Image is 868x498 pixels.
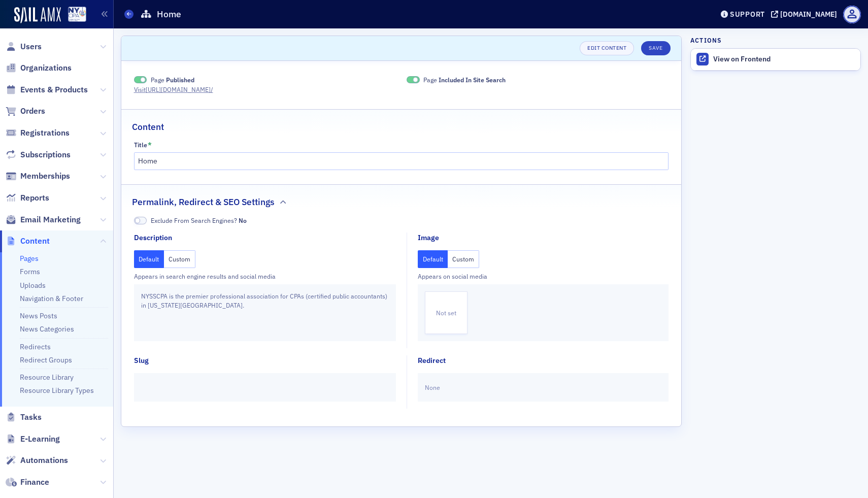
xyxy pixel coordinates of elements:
[20,477,49,488] span: Finance
[20,412,42,423] span: Tasks
[20,434,60,445] span: E-Learning
[148,141,152,148] abbr: This field is required
[6,41,42,52] a: Users
[6,477,49,488] a: Finance
[418,355,446,366] div: Redirect
[20,171,70,182] span: Memberships
[20,294,83,303] a: Navigation & Footer
[134,233,172,243] div: Description
[20,236,50,247] span: Content
[61,7,86,24] a: View Homepage
[151,216,247,225] span: Exclude From Search Engines?
[134,76,147,84] span: Published
[20,342,51,351] a: Redirects
[20,149,71,160] span: Subscriptions
[134,217,147,224] span: No
[425,291,468,334] div: Not set
[641,41,670,55] button: Save
[439,76,506,84] span: Included In Site Search
[239,216,247,224] span: No
[6,149,71,160] a: Subscriptions
[6,214,81,225] a: Email Marketing
[166,76,194,84] span: Published
[157,8,181,20] h1: Home
[771,11,841,18] button: [DOMAIN_NAME]
[6,192,49,204] a: Reports
[6,412,42,423] a: Tasks
[20,62,72,74] span: Organizations
[713,55,855,64] div: View on Frontend
[730,10,765,19] div: Support
[20,386,94,395] a: Resource Library Types
[20,455,68,466] span: Automations
[20,254,39,263] a: Pages
[134,250,164,268] button: Default
[134,141,147,149] div: Title
[418,272,669,281] div: Appears on social media
[20,267,40,276] a: Forms
[6,127,70,139] a: Registrations
[407,76,420,84] span: Included In Site Search
[448,250,479,268] button: Custom
[132,120,164,134] h2: Content
[6,455,68,466] a: Automations
[20,324,74,334] a: News Categories
[20,355,72,364] a: Redirect Groups
[20,106,45,117] span: Orders
[20,84,88,95] span: Events & Products
[132,195,275,209] h2: Permalink, Redirect & SEO Settings
[20,41,42,52] span: Users
[423,75,506,84] span: Page
[691,49,860,70] a: View on Frontend
[134,355,149,366] div: Slug
[6,434,60,445] a: E-Learning
[843,6,861,23] span: Profile
[164,250,195,268] button: Custom
[780,10,837,19] div: [DOMAIN_NAME]
[418,233,439,243] div: Image
[20,192,49,204] span: Reports
[134,272,396,281] div: Appears in search engine results and social media
[580,41,634,55] a: Edit Content
[134,284,396,341] div: NYSSCPA is the premier professional association for CPAs (certified public accountants) in [US_ST...
[6,171,70,182] a: Memberships
[68,7,86,22] img: SailAMX
[20,281,46,290] a: Uploads
[14,7,61,23] img: SailAMX
[690,36,722,45] h4: Actions
[20,214,81,225] span: Email Marketing
[151,75,194,84] span: Page
[134,85,222,94] a: Visit[URL][DOMAIN_NAME]/
[20,127,70,139] span: Registrations
[6,62,72,74] a: Organizations
[6,236,50,247] a: Content
[20,311,57,320] a: News Posts
[418,250,448,268] button: Default
[6,106,45,117] a: Orders
[6,84,88,95] a: Events & Products
[20,373,74,382] a: Resource Library
[418,373,669,402] div: None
